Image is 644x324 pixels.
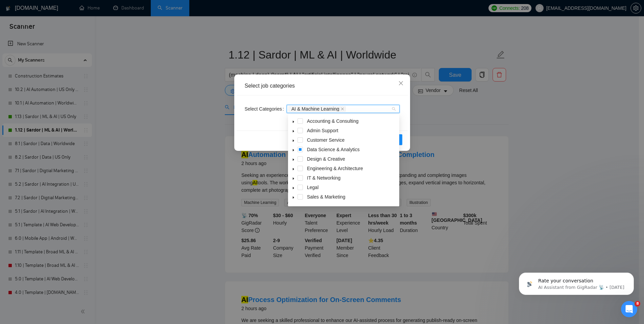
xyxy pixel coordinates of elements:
span: IT & Networking [306,174,398,182]
span: caret-down [292,148,295,152]
span: AI & Machine Learning [291,107,339,111]
span: Admin Support [306,126,398,135]
span: caret-down [292,196,295,199]
div: Select job categories [245,82,400,90]
span: Accounting & Consulting [306,117,398,125]
span: caret-down [292,177,295,180]
span: caret-down [292,139,295,142]
span: close [341,107,344,111]
span: Accounting & Consulting [307,118,359,124]
input: Select Categories [347,106,349,112]
span: Legal [306,183,398,191]
button: Close [392,74,410,93]
span: Engineering & Architecture [306,164,398,172]
span: close [398,80,404,86]
span: IT & Networking [307,175,340,181]
iframe: Intercom live chat [621,301,637,317]
span: caret-down [292,186,295,190]
span: Sales & Marketing [306,193,398,201]
span: 8 [635,301,640,306]
span: Engineering & Architecture [307,166,363,171]
span: Customer Service [306,136,398,144]
span: Admin Support [307,128,338,133]
span: caret-down [292,167,295,171]
span: Translation [306,202,398,210]
label: Select Categories [245,103,287,114]
span: Customer Service [307,137,344,143]
span: Data Science & Analytics [306,145,398,154]
iframe: Intercom notifications message [509,258,644,306]
span: caret-down [292,158,295,161]
span: AI & Machine Learning [288,106,346,112]
span: Sales & Marketing [307,194,345,200]
span: Design & Creative [306,155,398,163]
span: Data Science & Analytics [307,147,360,152]
span: caret-down [292,120,295,123]
span: Design & Creative [307,156,345,162]
span: caret-down [292,130,295,133]
span: Legal [307,185,318,190]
